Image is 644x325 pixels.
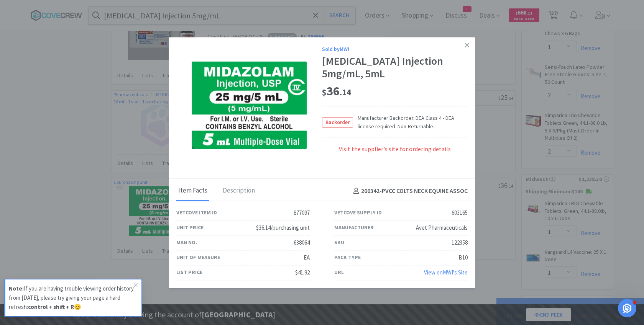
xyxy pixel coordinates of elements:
[221,182,257,201] div: Description
[340,87,351,98] span: . 14
[334,253,361,262] div: Pack Type
[322,145,468,162] div: Visit the supplier's site for ordering details
[458,253,468,262] div: B10
[176,224,204,232] div: Unit Price
[424,269,468,276] a: View onMWI's Site
[334,238,344,247] div: SKU
[350,186,468,196] h4: 266342 - PVCC COLTS NECK EQUINE ASSOC
[9,284,134,312] p: If you are having trouble viewing order history from [DATE], please try giving your page a hard r...
[176,268,202,277] div: List Price
[192,62,307,149] img: 864496fc626f49b2a7bb9fc98654cbf7_603165.png
[452,208,468,217] div: 603165
[256,223,310,232] div: $36.14/purchasing unit
[176,238,197,247] div: Man No.
[618,299,636,317] iframe: Intercom live chat
[9,285,24,292] strong: Note:
[294,238,310,247] div: 638064
[176,209,217,217] div: Vetcove Item ID
[322,55,468,80] div: [MEDICAL_DATA] Injection 5mg/mL, 5mL
[416,223,468,232] div: Avet Pharmaceuticals
[334,224,374,232] div: Manufacturer
[452,238,468,247] div: 122358
[322,84,351,99] span: 36
[176,253,220,262] div: Unit of Measure
[294,208,310,217] div: 877097
[176,182,209,201] div: Item Facts
[334,209,382,217] div: Vetcove Supply ID
[304,253,310,262] div: EA
[295,268,310,277] div: $41.92
[322,87,327,98] span: $
[28,303,74,310] strong: control + shift + R
[353,114,468,131] span: Manufacturer Backorder. DEA Class 4 - DEA license required. Non-Returnable.
[322,45,468,53] div: Sold by MWI
[322,118,353,127] span: Backorder
[334,268,344,277] div: URL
